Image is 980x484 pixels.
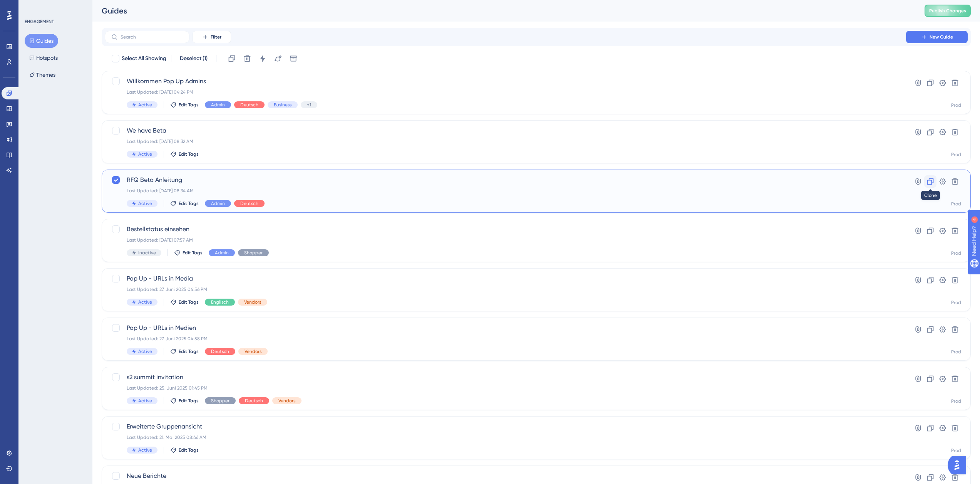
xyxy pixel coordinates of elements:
span: Active [138,398,152,404]
span: We have Beta [127,126,884,135]
span: Edit Tags [179,348,199,355]
div: Prod [951,299,961,306]
div: Prod [951,151,961,158]
span: Vendors [278,398,295,404]
span: Edit Tags [183,250,203,256]
span: Bestellstatus einsehen [127,225,884,234]
button: Filter [193,31,231,43]
span: Deutsch [240,200,258,207]
div: 4 [54,4,56,10]
div: Prod [951,102,961,108]
div: Last Updated: 27. Juni 2025 04:58 PM [127,336,884,342]
span: Deselect (1) [180,54,208,63]
span: Englisch [211,299,229,305]
button: Edit Tags [174,250,203,256]
button: New Guide [906,31,968,43]
button: Publish Changes [925,5,971,17]
div: Prod [951,349,961,355]
span: s2 summit invitation [127,373,884,382]
div: Prod [951,250,961,256]
button: Edit Tags [170,398,199,404]
span: Admin [211,200,225,207]
span: Deutsch [211,348,229,355]
div: Last Updated: 25. Juni 2025 01:45 PM [127,385,884,391]
button: Themes [25,68,60,82]
input: Search [121,34,183,40]
button: Hotspots [25,51,62,65]
span: Admin [211,102,225,108]
span: New Guide [930,34,953,40]
div: Last Updated: [DATE] 08:34 AM [127,188,884,194]
button: Edit Tags [170,447,199,453]
span: RFQ Beta Anleitung [127,175,884,185]
span: Active [138,200,152,207]
span: Active [138,299,152,305]
div: Last Updated: [DATE] 08:32 AM [127,138,884,145]
button: Edit Tags [170,102,199,108]
button: Edit Tags [170,299,199,305]
div: Prod [951,398,961,404]
span: Edit Tags [179,398,199,404]
span: Edit Tags [179,299,199,305]
span: Active [138,447,152,453]
span: Edit Tags [179,151,199,157]
span: Edit Tags [179,447,199,453]
div: ENGAGEMENT [25,18,54,25]
span: Publish Changes [929,8,966,14]
span: Edit Tags [179,102,199,108]
div: Last Updated: 21. Mai 2025 08:46 AM [127,434,884,440]
div: Last Updated: [DATE] 04:24 PM [127,89,884,95]
span: Inactive [138,250,156,256]
span: Business [274,102,291,108]
span: Vendors [245,348,261,355]
span: Shopper [244,250,263,256]
span: Admin [215,250,229,256]
span: Active [138,102,152,108]
span: Select All Showing [122,54,166,63]
span: Deutsch [240,102,258,108]
span: Willkommen Pop Up Admins [127,77,884,86]
div: Guides [102,5,905,16]
div: Prod [951,201,961,207]
div: Last Updated: 27. Juni 2025 04:56 PM [127,286,884,292]
span: Shopper [211,398,230,404]
button: Edit Tags [170,151,199,157]
span: Filter [211,34,221,40]
span: Need Help? [18,2,48,11]
span: Pop Up - URLs in Medien [127,323,884,333]
button: Edit Tags [170,200,199,207]
button: Edit Tags [170,348,199,355]
iframe: UserGuiding AI Assistant Launcher [948,454,971,477]
div: Prod [951,447,961,454]
span: Edit Tags [179,200,199,207]
span: Pop Up - URLs in Media [127,274,884,283]
button: Guides [25,34,58,48]
span: Erweiterte Gruppenansicht [127,422,884,431]
div: Last Updated: [DATE] 07:57 AM [127,237,884,243]
button: Deselect (1) [176,52,211,66]
span: Vendors [244,299,261,305]
span: Neue Berichte [127,471,884,481]
span: Active [138,348,152,355]
span: +1 [307,102,311,108]
span: Deutsch [245,398,263,404]
span: Active [138,151,152,157]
